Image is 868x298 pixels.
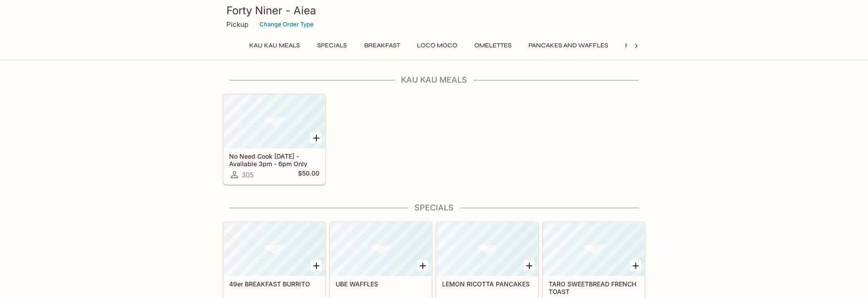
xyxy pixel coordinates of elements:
[549,280,639,295] h5: TARO SWEETBREAD FRENCH TOAST
[412,39,462,52] button: Loco Moco
[620,39,731,52] button: Hawaiian Style French Toast
[226,4,642,17] h3: Forty Niner - Aiea
[336,280,426,288] h5: UBE WAFFLES
[224,222,325,276] div: 49er BREAKFAST BURRITO
[437,222,538,276] div: LEMON RICOTTA PANCAKES
[312,39,352,52] button: Specials
[469,39,516,52] button: Omelettes
[223,75,645,85] h4: Kau Kau Meals
[298,169,319,180] h5: $50.00
[311,260,322,271] button: Add 49er BREAKFAST BURRITO
[226,20,248,29] p: Pickup
[523,39,613,52] button: Pancakes and Waffles
[244,39,305,52] button: Kau Kau Meals
[442,280,532,288] h5: LEMON RICOTTA PANCAKES
[311,132,322,143] button: Add No Need Cook Today - Available 3pm - 6pm Only
[242,171,254,179] span: 305
[417,260,428,271] button: Add UBE WAFFLES
[523,260,535,271] button: Add LEMON RICOTTA PANCAKES
[543,222,644,276] div: TARO SWEETBREAD FRENCH TOAST
[229,152,319,167] h5: No Need Cook [DATE] - Available 3pm - 6pm Only
[359,39,405,52] button: Breakfast
[223,203,645,213] h4: Specials
[330,222,431,276] div: UBE WAFFLES
[630,260,641,271] button: Add TARO SWEETBREAD FRENCH TOAST
[224,95,325,148] div: No Need Cook Today - Available 3pm - 6pm Only
[223,94,325,185] a: No Need Cook [DATE] - Available 3pm - 6pm Only305$50.00
[229,280,319,288] h5: 49er BREAKFAST BURRITO
[255,17,318,31] button: Change Order Type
